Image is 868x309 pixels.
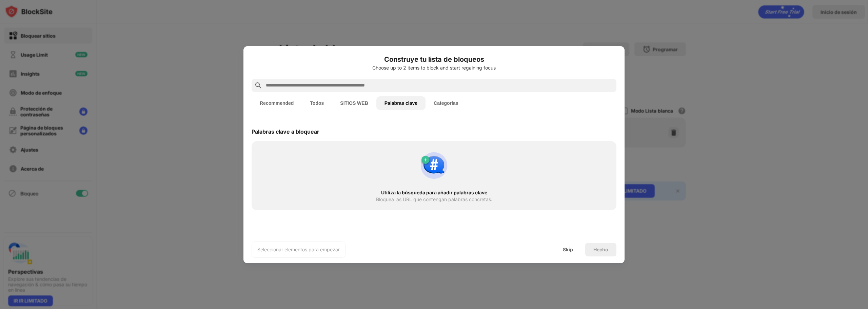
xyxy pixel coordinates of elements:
[332,96,376,110] button: SITIOS WEB
[252,128,319,135] div: Palabras clave a bloquear
[252,54,616,64] h6: Construye tu lista de bloqueos
[418,149,450,182] img: block-by-keyword.svg
[252,65,616,71] div: Choose up to 2 items to block and start regaining focus
[426,96,466,110] button: Categorías
[302,96,332,110] button: Todos
[376,96,426,110] button: Palabras clave
[264,190,604,195] div: Utiliza la búsqueda para añadir palabras clave
[376,197,492,202] div: Bloquea las URL que contengan palabras concretas.
[563,247,573,252] div: Skip
[254,81,262,90] img: search.svg
[257,246,340,253] div: Seleccionar elementos para empezar
[593,247,608,252] div: Hecho
[252,96,302,110] button: Recommended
